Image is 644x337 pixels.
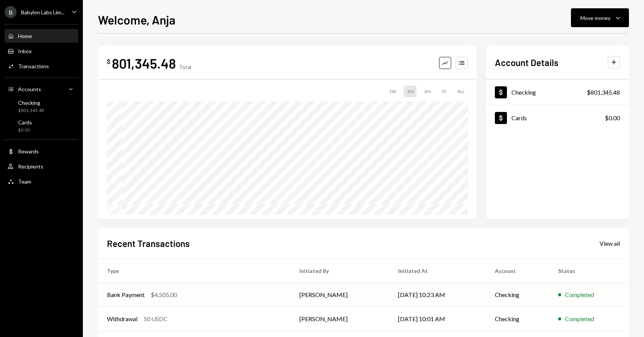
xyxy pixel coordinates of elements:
[290,283,389,307] td: [PERSON_NAME]
[5,59,78,73] a: Transactions
[18,163,43,170] div: Recipients
[389,259,486,283] th: Initiated At
[98,259,290,283] th: Type
[486,259,549,283] th: Account
[143,314,168,323] div: 50 USDC
[5,97,78,115] a: Checking$801,345.48
[571,8,629,27] button: Move money
[21,9,64,15] div: Babylon Labs Lim...
[404,86,417,97] div: 1M
[18,86,41,92] div: Accounts
[151,290,177,299] div: $4,505.00
[565,314,594,323] div: Completed
[5,117,78,135] a: Cards$0.00
[486,105,629,130] a: Cards$0.00
[511,89,536,96] div: Checking
[486,307,549,331] td: Checking
[107,290,145,299] div: Bank Payment
[290,259,389,283] th: Initiated By
[5,159,78,173] a: Recipients
[18,107,44,114] div: $801,345.48
[290,307,389,331] td: [PERSON_NAME]
[5,175,78,188] a: Team
[18,48,32,54] div: Inbox
[386,86,399,97] div: 1W
[389,283,486,307] td: [DATE] 10:23 AM
[605,113,620,123] div: $0.00
[600,239,620,247] a: View all
[511,114,527,121] div: Cards
[98,12,175,27] h1: Welcome, Anja
[107,314,137,323] div: Withdrawal
[112,55,176,72] div: 801,345.48
[565,290,594,299] div: Completed
[5,29,78,43] a: Home
[389,307,486,331] td: [DATE] 10:01 AM
[486,283,549,307] td: Checking
[495,56,559,69] h2: Account Details
[18,119,32,126] div: Cards
[18,148,39,155] div: Rewards
[107,58,110,65] div: $
[5,44,78,58] a: Inbox
[18,63,49,69] div: Transactions
[600,240,620,247] div: View all
[5,82,78,96] a: Accounts
[18,33,32,39] div: Home
[5,6,17,18] div: B
[587,88,620,97] div: $801,345.48
[18,178,31,185] div: Team
[454,86,468,97] div: ALL
[549,259,629,283] th: Status
[179,64,191,70] div: Total
[438,86,450,97] div: 1Y
[486,80,629,105] a: Checking$801,345.48
[107,237,190,250] h2: Recent Transactions
[580,14,610,22] div: Move money
[421,86,434,97] div: 3M
[18,100,44,106] div: Checking
[5,144,78,158] a: Rewards
[18,127,32,133] div: $0.00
